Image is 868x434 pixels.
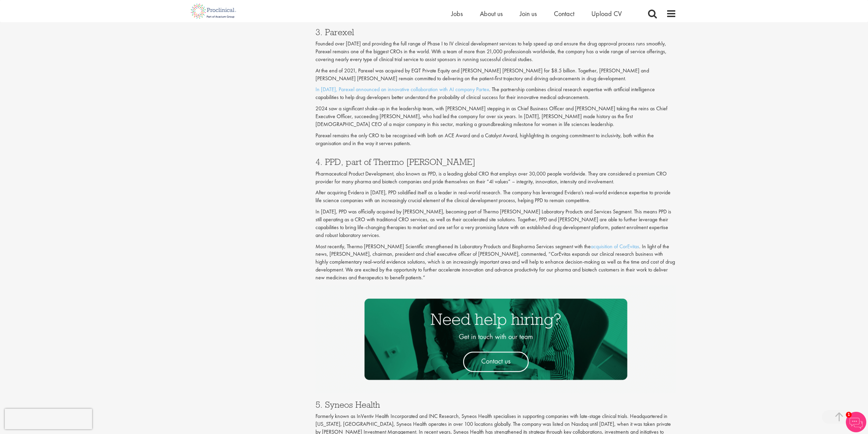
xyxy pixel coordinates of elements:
p: Parexel remains the only CRO to be recognised with both an ACE Award and a Catalyst Award, highli... [315,132,676,148]
p: Pharmaceutical Product Development, also known as PPD, is a leading global CRO that employs over ... [315,170,676,186]
p: . The partnership combines clinical research expertise with artificial intelligence capabilities ... [315,86,676,101]
h3: 3. Parexel [315,28,676,37]
a: In [DATE], Parexel announced an innovative collaboration with AI company Partex [315,86,489,93]
span: 1 [846,412,852,418]
a: acquisition of CorEvitas [591,243,639,250]
img: Chatbot [846,412,866,432]
p: After acquiring Evidera in [DATE], PPD solidified itself as a leader in real-world research. The ... [315,189,676,205]
p: At the end of 2021, Parexel was acquired by EQT Private Equity and [PERSON_NAME] [PERSON_NAME] fo... [315,67,676,83]
a: Jobs [451,9,463,18]
iframe: reCAPTCHA [5,409,92,429]
h3: 4. PPD, part of Thermo [PERSON_NAME] [315,157,676,166]
p: In [DATE], PPD was officially acquired by [PERSON_NAME], becoming part of Thermo [PERSON_NAME] La... [315,208,676,239]
a: About us [480,9,503,18]
a: Join us [520,9,537,18]
p: Most recently, Thermo [PERSON_NAME] Scientific strengthened its Laboratory Products and Biopharma... [315,243,676,282]
p: Founded over [DATE] and providing the full range of Phase I to IV clinical development services t... [315,40,676,64]
a: Contact [554,9,574,18]
p: 2024 saw a significant shake-up in the leadership team, with [PERSON_NAME] stepping in as Chief B... [315,105,676,128]
a: Upload CV [591,9,622,18]
h3: 5. Syneos Health [315,400,676,409]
